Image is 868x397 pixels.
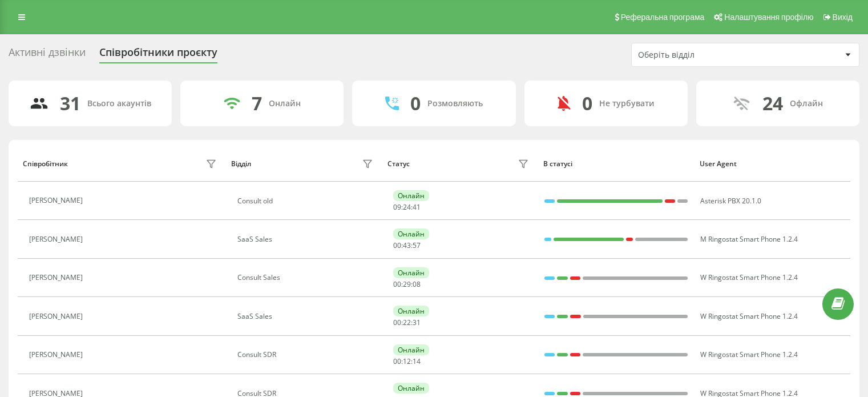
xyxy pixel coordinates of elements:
div: Онлайн [393,267,429,278]
div: Не турбувати [599,99,655,109]
span: 29 [403,279,411,289]
div: : : [393,280,421,288]
span: 09 [393,202,401,212]
div: : : [393,203,421,211]
span: 00 [393,318,401,327]
span: 43 [403,240,411,250]
div: : : [393,242,421,250]
div: [PERSON_NAME] [29,197,86,204]
div: Consult SDR [237,351,376,359]
span: Реферальна програма [621,13,705,22]
span: 00 [393,356,401,366]
div: Consult old [237,197,376,205]
span: 14 [413,356,421,366]
span: Налаштування профілю [724,13,813,22]
div: Співробітники проєкту [99,46,217,64]
div: [PERSON_NAME] [29,351,86,359]
div: Оберіть відділ [638,50,774,60]
span: 08 [413,279,421,289]
div: 24 [762,93,783,114]
div: SaaS Sales [237,235,376,243]
span: 41 [413,202,421,212]
iframe: Intercom live chat [829,332,857,360]
span: 00 [393,279,401,289]
div: Розмовляють [427,99,483,109]
span: Вихід [833,13,853,22]
span: 24 [403,202,411,212]
div: 31 [60,93,80,114]
div: В статусі [543,160,689,168]
div: 0 [582,93,592,114]
div: Онлайн [269,99,301,109]
div: User Agent [700,160,845,168]
div: Співробітник [23,160,68,168]
div: [PERSON_NAME] [29,274,86,282]
div: [PERSON_NAME] [29,312,86,320]
span: 31 [413,318,421,327]
div: Онлайн [393,190,429,201]
span: M Ringostat Smart Phone 1.2.4 [700,234,798,244]
div: : : [393,319,421,327]
div: 0 [410,93,421,114]
div: Consult Sales [237,274,376,282]
div: Онлайн [393,344,429,355]
span: 22 [403,318,411,327]
span: 12 [403,356,411,366]
span: W Ringostat Smart Phone 1.2.4 [700,272,798,282]
span: Asterisk PBX 20.1.0 [700,196,761,206]
div: Всього акаунтів [87,99,151,109]
div: Офлайн [790,99,823,109]
div: Онлайн [393,383,429,394]
div: Відділ [231,160,251,168]
div: Онлайн [393,228,429,239]
div: 7 [252,93,262,114]
span: 57 [413,240,421,250]
div: Статус [387,160,410,168]
div: Онлайн [393,306,429,316]
div: Активні дзвінки [9,46,86,64]
div: : : [393,358,421,366]
span: 00 [393,240,401,250]
span: W Ringostat Smart Phone 1.2.4 [700,350,798,359]
div: [PERSON_NAME] [29,235,86,243]
span: W Ringostat Smart Phone 1.2.4 [700,311,798,321]
div: SaaS Sales [237,312,376,320]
